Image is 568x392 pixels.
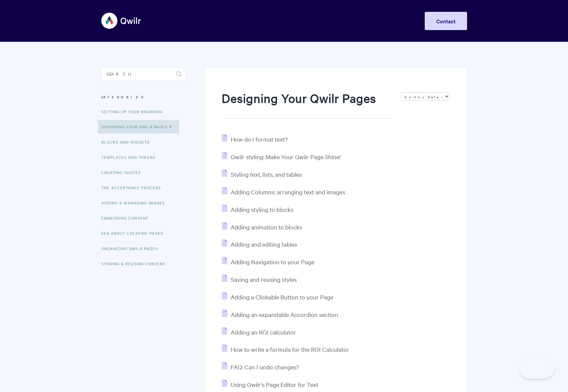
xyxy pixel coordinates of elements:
[222,90,394,119] h1: Designing Your Qwilr Pages
[231,153,341,161] span: Qwilr styling: Make Your Qwilr Page Shine!
[101,257,171,270] a: Storing & Reusing Content
[222,240,297,248] a: Adding and editing tables
[101,91,186,103] h3: Categories
[101,242,163,255] a: Organizing Qwilr Pages
[222,188,345,196] a: Adding Columns: arranging text and images
[222,153,341,161] a: Qwilr styling: Make Your Qwilr Page Shine!
[231,293,333,301] span: Adding a Clickable Button to your Page
[231,328,296,336] span: Adding an ROI calculator
[222,135,288,143] a: How do I format text?
[222,328,296,336] a: Adding an ROI calculator
[101,181,166,194] a: The Acceptance Process
[101,8,142,33] img: Qwilr Help Center
[231,205,293,213] span: Adding styling to blocks
[231,258,314,266] span: Adding Navigation to your Page
[222,345,349,353] a: How to write a formula for the ROI Calculator
[231,170,302,178] span: Styling text, lists, and tables
[101,105,168,118] a: Setting up your Branding
[231,240,297,248] span: Adding and editing tables
[98,120,179,133] a: Designing Your Qwilr Pages
[231,381,318,388] span: Using Qwilr's Page Editor for Text
[101,211,153,225] a: Embedding Content
[222,258,314,266] a: Adding Navigation to your Page
[231,311,338,318] span: Adding an expandable Accordion section
[222,223,302,231] a: Adding animation to blocks
[101,196,170,210] a: Adding & Managing Images
[101,67,186,81] input: Search
[222,170,302,178] a: Styling text, lists, and tables
[231,135,288,143] span: How do I format text?
[222,363,299,371] a: FAQ: Can I undo changes?
[231,363,299,371] span: FAQ: Can I undo changes?
[231,223,302,231] span: Adding animation to blocks
[222,311,338,318] a: Adding an expandable Accordion section
[222,205,293,213] a: Adding styling to blocks
[231,188,345,196] span: Adding Columns: arranging text and images
[101,150,161,164] a: Templates and Tokens
[231,275,297,283] span: Saving and reusing styles
[101,226,168,240] a: FAQ About Creating Pages
[101,135,155,149] a: Blocks and Widgets
[519,358,554,378] iframe: Toggle Customer Support
[222,381,318,388] a: Using Qwilr's Page Editor for Text
[101,166,146,179] a: Creating Quotes
[222,293,333,301] a: Adding a Clickable Button to your Page
[425,12,467,30] a: Contact
[401,92,450,100] select: Page reloads on selection
[222,275,297,283] a: Saving and reusing styles
[231,345,349,353] span: How to write a formula for the ROI Calculator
